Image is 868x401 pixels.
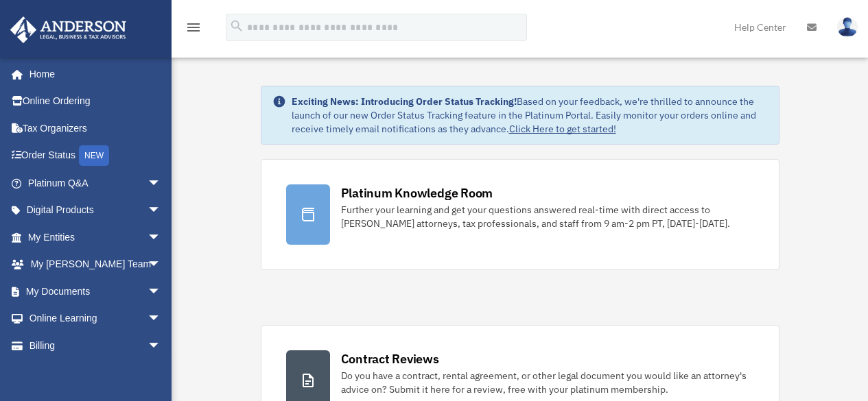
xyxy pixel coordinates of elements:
a: Online Learningarrow_drop_down [10,305,182,332]
a: My Entitiesarrow_drop_down [10,223,182,251]
span: arrow_drop_down [148,223,175,252]
div: Further your learning and get your questions answered real-time with direct access to [PERSON_NAM... [341,203,754,230]
a: Platinum Q&Aarrow_drop_down [10,169,182,197]
a: Order StatusNEW [10,142,182,170]
div: NEW [79,145,109,166]
a: Click Here to get started! [509,123,616,135]
a: My Documentsarrow_drop_down [10,278,182,305]
div: Do you have a contract, rental agreement, or other legal document you would like an attorney's ad... [341,369,754,396]
a: Home [10,60,175,88]
span: arrow_drop_down [148,278,175,306]
div: Platinum Knowledge Room [341,184,493,202]
span: arrow_drop_down [148,251,175,279]
div: Based on your feedback, we're thrilled to announce the launch of our new Order Status Tracking fe... [292,95,768,136]
a: Online Ordering [10,88,182,115]
img: Anderson Advisors Platinum Portal [6,16,130,43]
i: menu [185,19,202,36]
span: arrow_drop_down [148,332,175,360]
a: Billingarrow_drop_down [10,332,182,359]
a: Platinum Knowledge Room Further your learning and get your questions answered real-time with dire... [261,159,779,270]
span: arrow_drop_down [148,197,175,225]
strong: Exciting News: Introducing Order Status Tracking! [292,95,517,108]
a: Tax Organizers [10,114,182,142]
i: search [229,19,244,34]
a: menu [185,24,202,36]
a: Digital Productsarrow_drop_down [10,197,182,224]
div: Contract Reviews [341,350,439,367]
span: arrow_drop_down [148,169,175,197]
a: My [PERSON_NAME] Teamarrow_drop_down [10,251,182,278]
span: arrow_drop_down [148,305,175,333]
img: User Pic [837,17,858,37]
